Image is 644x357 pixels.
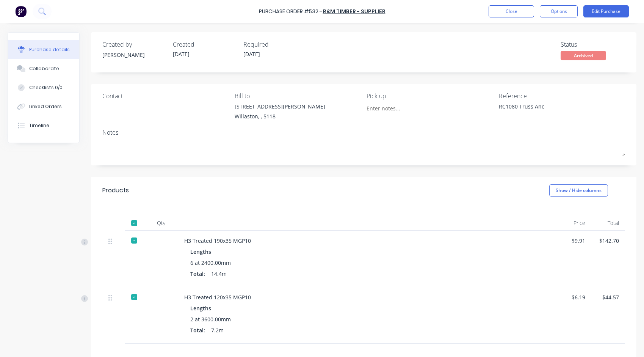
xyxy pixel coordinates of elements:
div: $142.70 [597,237,619,245]
button: Show / Hide columns [549,184,608,197]
div: Price [557,215,591,231]
div: Qty [144,215,178,231]
div: [PERSON_NAME] [102,51,167,59]
img: Factory [15,6,27,17]
div: Timeline [29,122,49,129]
div: Archived [561,51,606,60]
span: Total: [190,326,205,334]
span: 2 at 3600.00mm [190,315,231,323]
div: Purchase Order #532 - [259,8,322,16]
span: 7.2m [211,326,224,334]
div: Total [591,215,625,231]
button: Checklists 0/0 [8,78,79,97]
div: Reference [499,91,625,101]
div: Pick up [367,91,493,101]
div: $9.91 [563,237,585,245]
button: Edit Purchase [583,5,629,17]
textarea: RC1080 Truss Anc [499,102,594,120]
div: Bill to [235,91,361,101]
button: Close [489,5,534,17]
span: Total: [190,270,205,278]
div: H3 Treated 190x35 MGP10 [184,237,551,245]
div: Created [173,40,237,49]
input: Enter notes... [367,102,436,114]
span: Lengths [190,304,211,312]
div: Willaston, , 5118 [235,112,325,120]
button: Linked Orders [8,97,79,116]
div: H3 Treated 120x35 MGP10 [184,293,551,301]
div: Notes [102,128,625,137]
div: $44.57 [597,293,619,301]
span: 14.4m [211,270,227,278]
button: Collaborate [8,59,79,78]
button: Timeline [8,116,79,135]
div: Checklists 0/0 [29,84,63,91]
span: 6 at 2400.00mm [190,259,231,267]
div: Products [102,186,129,195]
div: Linked Orders [29,103,62,110]
div: Status [561,40,625,49]
div: Contact [102,91,229,101]
a: R&M Timber - Supplier [323,8,385,15]
span: Lengths [190,248,211,256]
div: Collaborate [29,65,59,72]
div: Required [243,40,308,49]
div: $6.19 [563,293,585,301]
button: Options [540,5,578,17]
div: Purchase details [29,46,70,53]
div: Created by [102,40,167,49]
div: [STREET_ADDRESS][PERSON_NAME] [235,102,325,110]
button: Purchase details [8,40,79,59]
